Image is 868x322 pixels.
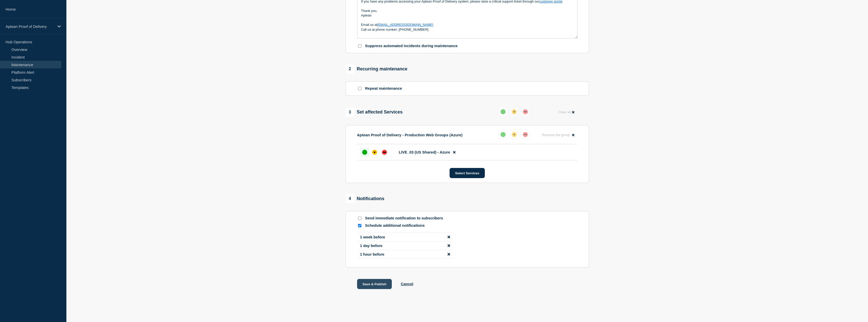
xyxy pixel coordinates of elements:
[358,224,361,227] input: Schedule additional notifications
[372,150,377,155] div: affected
[358,87,361,90] input: Repeat maintenance
[346,108,354,117] span: 3
[523,132,528,137] div: down
[358,44,361,48] input: Suppress automated incidents during maintenance
[365,216,446,221] p: Send immediate notification to subscribers
[361,9,574,13] p: Thank you,
[401,282,413,286] button: Cancel
[501,109,506,114] div: up
[448,243,450,248] button: disable notification 1 day before
[498,130,508,139] button: up
[512,109,517,114] div: affected
[357,250,453,259] li: 1 hour before
[510,130,519,139] button: affected
[358,217,361,220] input: Send immediate notification to subscribers
[365,86,402,91] p: Repeat maintenance
[346,65,354,73] span: 2
[542,133,570,137] span: Remove the group
[357,241,453,250] li: 1 day before
[539,130,578,140] button: Remove the group
[6,24,54,29] p: Aptean Proof of Delivery
[346,65,408,73] div: Recurring maintenance
[498,107,508,116] button: up
[521,130,530,139] button: down
[361,23,574,27] p: Email us at
[382,150,387,155] div: down
[362,150,367,155] div: up
[512,132,517,137] div: affected
[357,279,392,289] button: Save & Publish
[357,133,463,137] p: Aptean Proof of Delivery - Production Web Groups (Azure)
[510,107,519,116] button: affected
[448,235,450,239] button: disable notification 1 week before
[346,194,384,203] div: Notifications
[346,194,354,203] span: 4
[450,168,485,178] button: Select Services
[361,13,574,18] p: Aptean
[523,109,528,114] div: down
[357,233,453,241] li: 1 week before
[365,44,458,48] p: Suppress automated incidents during maintenance
[521,107,530,116] button: down
[365,223,446,228] p: Schedule additional notifications
[399,150,450,154] span: LIVE_03 (US Shared) - Azure
[377,23,433,27] a: [EMAIL_ADDRESS][DOMAIN_NAME]
[361,27,574,32] p: Call us at phone number: [PHONE_NUMBER]
[501,132,506,137] div: up
[555,107,577,117] button: Clear all
[448,252,450,256] button: disable notification 1 hour before
[346,108,403,117] div: Set affected Services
